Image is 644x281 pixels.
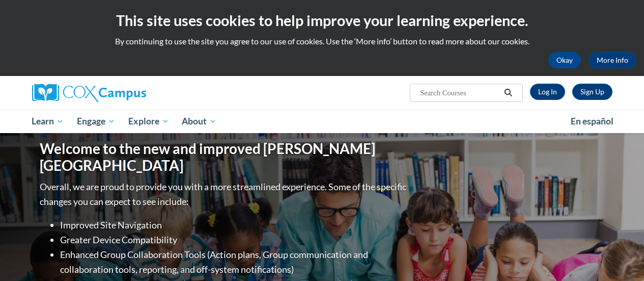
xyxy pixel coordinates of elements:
li: Improved Site Navigation [60,218,409,233]
a: More Info [589,52,636,68]
a: En español [564,111,620,132]
li: Greater Device Compatibility [60,233,409,247]
span: En español [571,116,613,126]
p: Overall, we are proud to provide you with a more streamlined experience. Some of the specific cha... [40,180,409,209]
li: Enhanced Group Collaboration Tools (Action plans, Group communication and collaboration tools, re... [60,247,409,277]
h2: This site uses cookies to help improve your learning experience. [8,10,636,31]
img: Cox Campus [32,84,146,102]
a: Register [572,84,612,100]
span: Engage [77,115,115,127]
div: Main menu [24,110,620,133]
a: Engage [70,110,122,133]
span: About [182,115,216,127]
span: Learn [32,115,64,127]
a: Cox Campus [32,84,215,102]
a: Log In [530,84,565,100]
a: About [175,110,223,133]
p: By continuing to use the site you agree to our use of cookies. Use the ‘More info’ button to read... [8,36,636,47]
h1: Welcome to the new and improved [PERSON_NAME][GEOGRAPHIC_DATA] [40,140,409,174]
span: Explore [128,115,169,127]
a: Learn [25,110,71,133]
button: Okay [548,52,581,68]
input: Search Courses [419,87,500,99]
button: Search [500,87,516,99]
a: Explore [122,110,176,133]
